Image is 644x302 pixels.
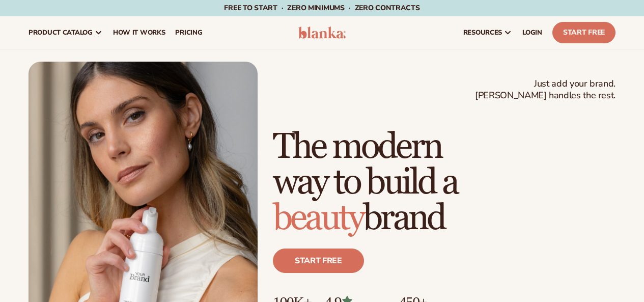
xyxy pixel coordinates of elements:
[113,29,165,37] span: How It Works
[475,78,615,102] span: Just add your brand. [PERSON_NAME] handles the rest.
[108,16,171,49] a: How It Works
[273,249,364,273] a: Start free
[175,29,202,37] span: pricing
[522,29,542,37] span: LOGIN
[23,16,108,49] a: product catalog
[458,16,517,49] a: resources
[552,22,615,43] a: Start Free
[224,3,419,13] span: Free to start · ZERO minimums · ZERO contracts
[298,26,346,39] img: logo
[517,16,547,49] a: LOGIN
[273,129,615,236] h1: The modern way to build a brand
[273,197,363,240] span: beauty
[463,29,502,37] span: resources
[29,29,93,37] span: product catalog
[170,16,207,49] a: pricing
